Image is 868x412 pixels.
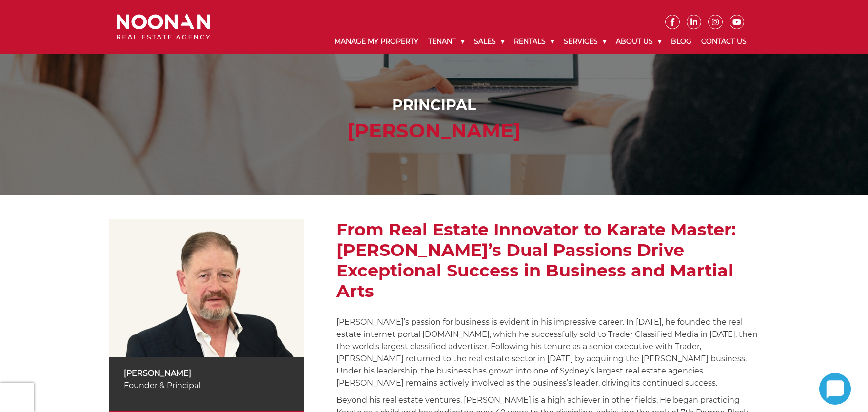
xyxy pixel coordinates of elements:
[559,29,611,54] a: Services
[119,119,750,142] h2: [PERSON_NAME]
[330,29,423,54] a: Manage My Property
[336,316,759,389] p: [PERSON_NAME]’s passion for business is evident in his impressive career. In [DATE], he founded t...
[666,29,696,54] a: Blog
[117,14,210,40] img: Noonan Real Estate Agency
[611,29,666,54] a: About Us
[336,219,759,301] h2: From Real Estate Innovator to Karate Master: [PERSON_NAME]’s Dual Passions Drive Exceptional Succ...
[124,379,290,392] p: Founder & Principal
[469,29,509,54] a: Sales
[124,367,290,379] p: [PERSON_NAME]
[109,219,304,357] img: Michael Noonan
[509,29,559,54] a: Rentals
[119,97,750,114] h1: Principal
[696,29,751,54] a: Contact Us
[423,29,469,54] a: Tenant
